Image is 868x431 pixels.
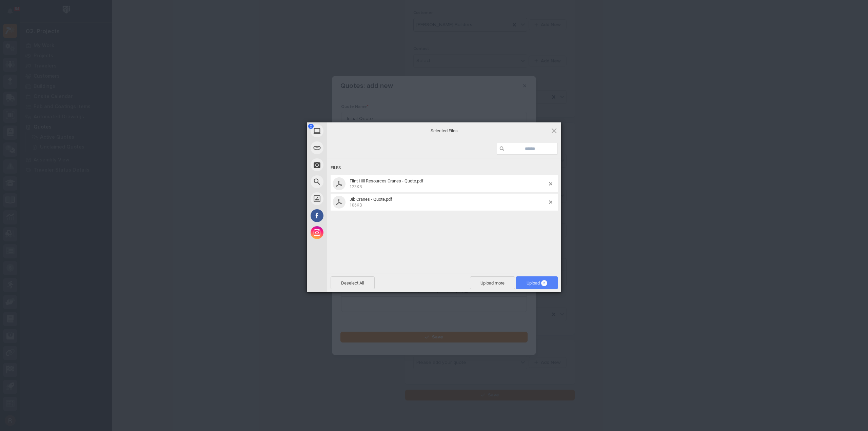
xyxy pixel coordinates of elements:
[307,207,388,224] div: Facebook
[331,276,375,289] span: Deselect All
[541,280,547,286] span: 2
[350,203,362,208] span: 106KB
[350,178,423,183] span: Flint Hill Resources Cranes - Quote.pdf
[307,139,388,156] div: Link (URL)
[307,224,388,241] div: Instagram
[331,162,558,174] div: Files
[307,156,388,173] div: Take Photo
[527,280,547,286] span: Upload
[550,127,558,134] span: Click here or hit ESC to close picker
[307,173,388,190] div: Web Search
[348,197,549,208] span: Jib Cranes - Quote.pdf
[308,124,314,129] span: 2
[376,128,512,134] span: Selected Files
[350,197,392,202] span: Jib Cranes - Quote.pdf
[307,122,388,139] div: My Device
[307,190,388,207] div: Unsplash
[470,276,515,289] span: Upload more
[350,184,362,189] span: 123KB
[516,276,558,289] span: Upload
[348,178,549,190] span: Flint Hill Resources Cranes - Quote.pdf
